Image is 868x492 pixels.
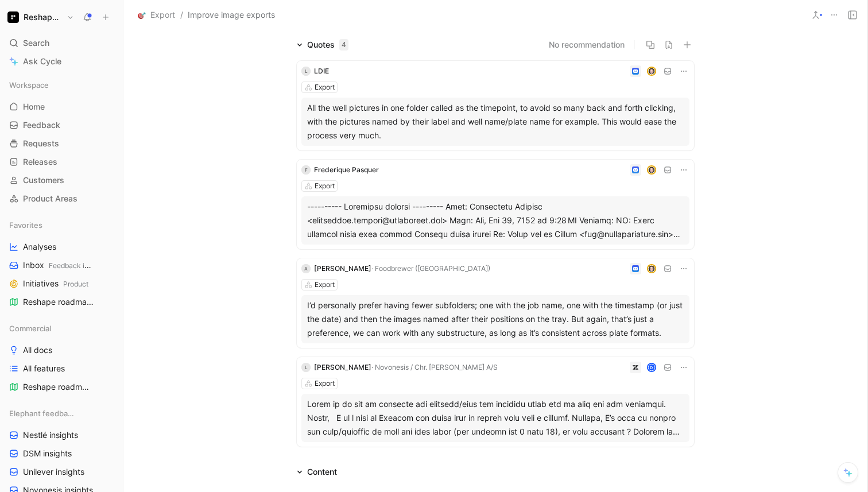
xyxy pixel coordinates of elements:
[23,344,52,356] span: All docs
[5,117,118,134] a: Feedback
[5,98,118,115] a: Home
[5,34,118,52] div: Search
[292,465,342,479] div: Content
[5,463,118,481] a: Unilever insights
[314,165,379,174] span: Frederique Pasquer
[5,76,118,94] div: Workspace
[23,278,88,290] span: Initiatives
[371,264,490,273] span: · Foodbrewer ([GEOGRAPHIC_DATA])
[23,259,93,272] span: Inbox
[23,296,97,308] span: Reshape roadmap
[315,180,335,192] div: Export
[315,378,335,389] div: Export
[648,265,656,273] img: avatar
[315,82,335,93] div: Export
[5,275,118,292] a: InitiativesProduct
[23,175,64,186] span: Customers
[314,363,371,371] span: [PERSON_NAME]
[5,405,118,422] div: Elephant feedback boards
[301,264,311,273] div: A
[23,381,90,393] span: Reshape roadmap
[24,12,62,22] h1: Reshape Platform
[301,363,311,372] div: L
[9,323,51,334] span: Commercial
[5,238,118,255] a: Analyses
[648,364,656,371] div: D
[180,8,183,22] span: /
[23,466,84,478] span: Unilever insights
[648,68,656,75] img: avatar
[9,79,49,91] span: Workspace
[339,39,348,51] div: 4
[5,135,118,152] a: Requests
[23,36,49,50] span: Search
[5,360,118,377] a: All features
[5,216,118,234] div: Favorites
[648,166,656,174] img: avatar
[307,38,348,52] div: Quotes
[5,190,118,207] a: Product Areas
[5,53,118,70] a: Ask Cycle
[307,200,684,241] div: ---------- Loremipsu dolorsi --------- Amet: Consectetu Adipisc <elitseddoe.tempori@utlaboreet.do...
[5,427,118,444] a: Nestlé insights
[5,445,118,462] a: DSM insights
[138,11,146,19] img: 🎯
[314,67,329,75] span: LDIE
[150,8,175,22] span: Export
[7,11,19,23] img: Reshape Platform
[63,280,88,288] span: Product
[307,299,684,340] div: I’d personally prefer having fewer subfolders; one with the job name, one with the timestamp (or ...
[371,363,498,371] span: · Novonesis / Chr. [PERSON_NAME] A/S
[5,320,118,396] div: CommercialAll docsAll featuresReshape roadmap
[9,408,77,419] span: Elephant feedback boards
[5,9,77,25] button: Reshape PlatformReshape Platform
[5,172,118,189] a: Customers
[307,101,684,142] div: All the well pictures in one folder called as the timepoint, to avoid so many back and forth clic...
[23,241,56,253] span: Analyses
[135,8,178,22] button: 🎯Export
[549,38,625,52] button: No recommendation
[23,55,61,68] span: Ask Cycle
[23,138,59,149] span: Requests
[188,8,275,22] span: Improve image exports
[5,257,118,274] a: InboxFeedback inboxes
[5,153,118,171] a: Releases
[307,465,337,479] div: Content
[292,38,353,52] div: Quotes4
[301,165,311,175] div: F
[23,101,45,113] span: Home
[307,397,684,439] div: Lorem ip do sit am consecte adi elitsedd/eius tem incididu utlab etd ma aliq eni adm veniamqui. N...
[5,320,118,337] div: Commercial
[314,264,371,273] span: [PERSON_NAME]
[23,119,60,131] span: Feedback
[315,279,335,290] div: Export
[5,342,118,359] a: All docs
[9,219,42,231] span: Favorites
[23,193,77,204] span: Product Areas
[23,429,78,441] span: Nestlé insights
[301,67,311,76] div: L
[23,156,57,168] span: Releases
[5,293,118,311] a: Reshape roadmapCommercial
[23,448,72,459] span: DSM insights
[49,261,107,270] span: Feedback inboxes
[5,378,118,396] a: Reshape roadmap
[23,363,65,374] span: All features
